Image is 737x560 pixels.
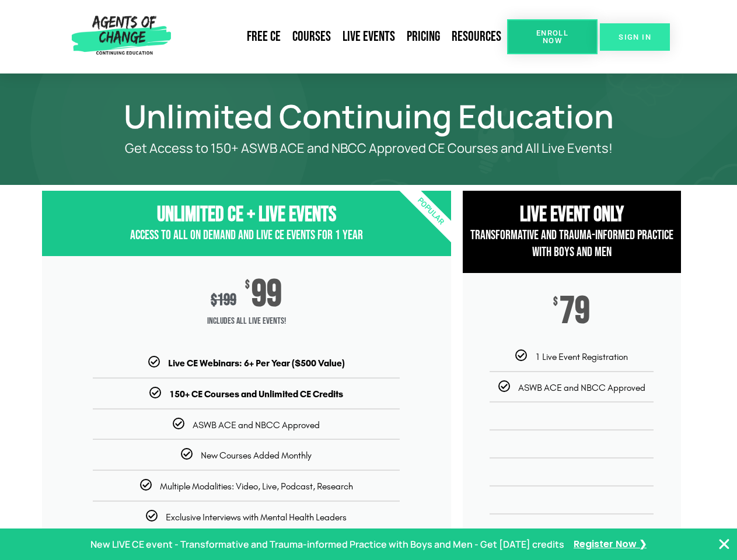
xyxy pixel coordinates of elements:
[252,279,282,310] span: 99
[42,202,451,228] h3: Unlimited CE + Live Events
[160,481,353,492] span: Multiple Modalities: Video, Live, Podcast, Research
[130,228,363,243] span: Access to All On Demand and Live CE Events for 1 year
[168,358,345,369] b: Live CE Webinars: 6+ Per Year ($500 Value)
[83,141,655,156] p: Get Access to 150+ ASWB ACE and NBCC Approved CE Courses and All Live Events!
[211,290,217,310] span: $
[36,103,701,129] h1: Unlimited Continuing Education
[507,19,598,54] a: Enroll Now
[42,310,451,333] span: Includes ALL Live Events!
[470,228,673,260] span: Transformative and Trauma-informed Practice with Boys and Men
[535,351,628,362] span: 1 Live Event Registration
[241,23,287,50] a: Free CE
[166,512,347,523] span: Exclusive Interviews with Mental Health Leaders
[401,23,446,50] a: Pricing
[717,537,731,551] button: Close Banner
[176,23,507,50] nav: Menu
[211,290,236,310] div: 199
[363,144,498,279] div: Popular
[619,33,651,41] span: SIGN IN
[169,388,343,400] b: 150+ CE Courses and Unlimited CE Credits
[518,382,645,393] span: ASWB ACE and NBCC Approved
[201,450,312,461] span: New Courses Added Monthly
[90,536,564,553] p: New LIVE CE event - Transformative and Trauma-informed Practice with Boys and Men - Get [DATE] cr...
[287,23,337,50] a: Courses
[553,296,558,308] span: $
[446,23,507,50] a: Resources
[463,202,681,228] h3: Live Event Only
[193,419,320,430] span: ASWB ACE and NBCC Approved
[574,536,647,553] a: Register Now ❯
[600,23,670,51] a: SIGN IN
[245,279,250,291] span: $
[526,29,579,44] span: Enroll Now
[337,23,401,50] a: Live Events
[560,296,590,327] span: 79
